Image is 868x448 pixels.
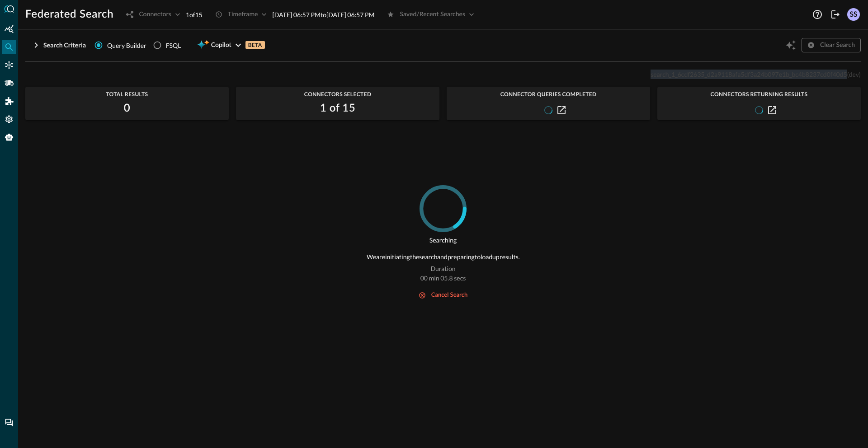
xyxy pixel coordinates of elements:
[376,252,385,261] p: are
[272,10,374,19] p: [DATE] 06:57 PM to [DATE] 06:57 PM
[410,252,419,261] p: the
[2,76,16,90] div: Pipelines
[2,130,16,145] div: Query Agent
[2,415,16,430] div: Chat
[492,252,500,261] p: up
[420,273,466,283] p: 00 min 05.8 secs
[431,290,467,301] div: cancel search
[192,38,270,52] button: CopilotBETA
[657,91,861,98] span: Connectors Returning Results
[43,40,86,51] div: Search Criteria
[186,10,203,19] p: 1 of 15
[847,70,861,78] span: (dev)
[320,101,355,116] h2: 1 of 15
[25,7,113,22] h1: Federated Search
[2,40,16,54] div: Federated Search
[211,40,231,51] span: Copilot
[828,7,843,22] button: Logout
[107,41,146,50] span: Query Builder
[475,252,481,261] p: to
[385,252,410,261] p: initiating
[448,252,475,261] p: preparing
[25,38,91,52] button: Search Criteria
[25,91,229,98] span: Total Results
[500,252,520,261] p: results.
[429,236,457,245] p: Searching
[847,8,860,21] div: SS
[430,264,455,273] p: Duration
[2,22,16,36] div: Summary Insights
[2,58,16,72] div: Connectors
[810,7,825,22] button: Help
[236,91,439,98] span: Connectors Selected
[367,252,376,261] p: We
[124,101,130,116] h2: 0
[413,290,473,301] button: cancel search
[447,91,650,98] span: Connector Queries Completed
[437,252,448,261] p: and
[245,41,265,49] p: BETA
[481,252,492,261] p: load
[166,41,181,50] div: FSQL
[419,252,437,261] p: search
[651,70,847,78] span: search_1_6cdf2635_d2a9118afa5df3a24b097e1b_bc4b8237cd0f40d5
[2,112,16,126] div: Settings
[2,94,17,108] div: Addons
